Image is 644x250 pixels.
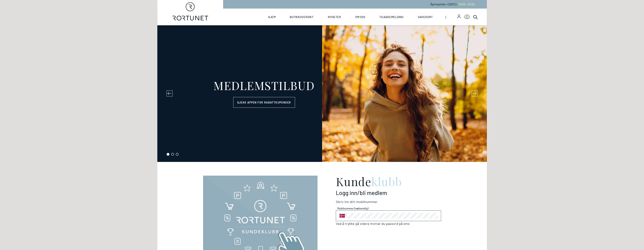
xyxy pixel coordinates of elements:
h2: Kunde [336,176,441,187]
span: 10:00 - 20:00 [459,3,475,6]
a: Hjem [268,9,276,25]
a: Butikkoversikt [290,9,314,25]
iframe: reCAPTCHA [336,232,394,247]
p: Logg inn/bli medlem [336,189,441,196]
a: Tilbakemelding [379,9,404,25]
a: Nyheter [328,9,341,25]
a: 10:00 - 20:00 [457,3,475,6]
section: carousel-slider [157,25,487,162]
span: klubb [371,174,402,189]
div: MEDLEMSTILBUD [213,80,315,91]
p: Ved å trykke gå videre mottar du passord på sms [336,221,441,226]
p: Skriv inn ditt [336,199,441,204]
button: Open Accessibility Menu [464,14,470,20]
a: Om oss [355,9,365,25]
div: slide 1 of 3 [157,25,487,162]
span: Mobilnummer . [356,200,378,204]
span: Mobilnummer (nødvendig) [337,206,440,210]
span: | [445,9,457,25]
a: Gavekort [418,9,433,25]
p: Åpningstider - [DATE] : [430,2,475,6]
a: Sjekk appen for rabattkuponger [233,97,295,108]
